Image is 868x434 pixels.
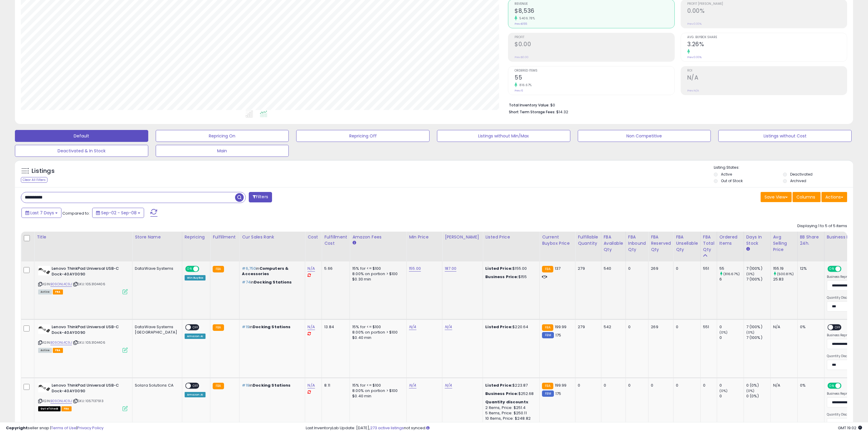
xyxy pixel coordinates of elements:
small: (0%) [746,330,755,335]
div: FBA Unsellable Qty [676,234,698,253]
div: 8.00% on portion > $100 [352,271,402,277]
p: in [242,280,300,285]
div: 0 [604,383,621,388]
div: 551 [703,266,712,271]
div: Repricing [185,234,208,240]
button: Sep-02 - Sep-08 [92,208,144,218]
div: [PERSON_NAME] [445,234,480,240]
small: Prev: $0.00 [515,55,529,59]
div: DataWave Systems [GEOGRAPHIC_DATA] [135,324,177,335]
small: Prev: 0.00% [687,55,702,59]
button: Repricing Off [296,130,430,142]
div: $223.87 [485,383,535,388]
small: Amazon Fees. [352,240,356,246]
div: Solara Solutions CA [135,383,177,388]
span: OFF [191,325,200,330]
label: Out of Stock [721,178,743,183]
button: Listings without Cost [718,130,852,142]
span: Docking Stations [253,324,291,330]
small: Prev: 0.00% [687,22,702,26]
a: N/A [308,324,315,330]
div: FBA Total Qty [703,234,714,253]
div: FBA Available Qty [604,234,623,253]
a: 187.00 [445,266,456,272]
div: 13.84 [324,324,345,330]
a: N/A [308,266,315,272]
div: 12% [800,266,820,271]
p: Listing States: [714,165,853,170]
span: 175 [555,332,561,338]
div: Fulfillment [213,234,237,240]
span: | SKU: 1053104406 [73,340,105,345]
span: All listings that are currently out of stock and unavailable for purchase on Amazon [38,406,61,411]
span: OFF [840,383,850,388]
small: Prev: $155 [515,22,527,26]
span: #19 [242,382,249,388]
span: #19 [242,324,249,330]
div: 269 [651,266,669,271]
span: Compared to: [62,210,90,216]
div: seller snap | | [6,425,104,431]
div: 551 [703,324,712,330]
span: 2025-09-16 19:02 GMT [838,425,862,431]
div: 8.00% on portion > $100 [352,330,402,335]
div: $0.30 min [352,277,402,282]
div: 0 [676,266,696,271]
b: Quantity discounts [485,399,528,405]
button: Filters [249,192,272,202]
small: FBA [542,324,553,331]
p: in [242,324,300,330]
div: Fulfillable Quantity [578,234,598,247]
span: 199.99 [555,382,567,388]
b: Business Price: [485,274,518,280]
a: Privacy Policy [77,425,104,431]
span: 137 [555,266,560,271]
div: 0 [578,383,596,388]
div: Fulfillment Cost [324,234,347,247]
div: 542 [604,324,621,330]
li: $0 [509,101,843,108]
div: 15% for <= $100 [352,324,402,330]
div: 7 (100%) [746,266,770,271]
small: (0%) [746,272,755,276]
span: All listings currently available for purchase on Amazon [38,289,52,294]
span: #6,750 [242,266,256,271]
img: 31rSOobJGTL._SL40_.jpg [38,324,50,334]
div: 2 Items, Price: $251.4 [485,405,535,410]
span: Profit [515,36,674,39]
span: Profit [PERSON_NAME] [687,2,847,6]
button: Save View [761,192,792,202]
div: 0 [651,383,669,388]
div: Ordered Items [719,234,741,247]
span: Computers & Accessories [242,266,288,277]
button: Last 7 Days [21,208,61,218]
small: (816.67%) [723,272,740,276]
div: $220.64 [485,324,535,330]
div: $0.40 min [352,393,402,399]
div: N/A [773,324,793,330]
button: Main [156,145,289,157]
div: 0 [719,383,744,388]
span: 199.99 [555,324,567,330]
small: (0%) [719,388,728,393]
div: : [485,399,535,405]
span: All listings currently available for purchase on Amazon [38,348,52,353]
div: 15% for <= $100 [352,383,402,388]
small: Prev: N/A [687,89,699,92]
button: Deactivated & In Stock [15,145,148,157]
div: 5 Items, Price: $250.11 [485,410,535,416]
a: N/A [409,324,416,330]
span: Sep-02 - Sep-08 [101,210,137,216]
h5: Listings [32,167,55,175]
div: Win BuyBox [185,275,206,280]
span: 175 [555,391,561,396]
div: Listed Price [485,234,537,240]
span: OFF [833,325,843,330]
small: FBA [213,266,224,272]
b: Listed Price: [485,324,512,330]
div: $252.68 [485,391,535,396]
label: Active [721,172,732,177]
div: ASIN: [38,324,128,352]
b: Lenovo ThinkPad Universal USB-C Dock-40AY0090 [52,324,124,337]
div: 0 [719,324,744,330]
